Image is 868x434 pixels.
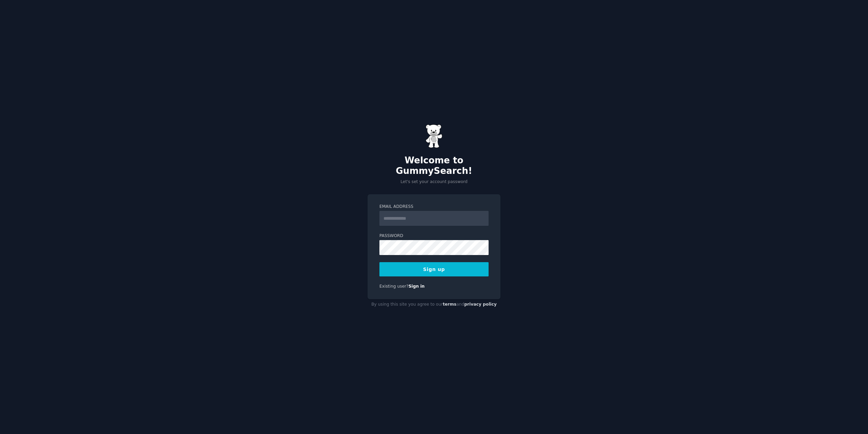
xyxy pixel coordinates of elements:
a: privacy policy [464,302,497,307]
label: Email Address [379,204,489,210]
h2: Welcome to GummySearch! [368,155,500,177]
button: Sign up [379,262,489,276]
a: Sign in [409,284,425,289]
a: terms [443,302,456,307]
p: Let's set your account password [368,179,500,185]
span: Existing user? [379,284,409,289]
label: Password [379,233,489,239]
div: By using this site you agree to our and [368,299,500,310]
img: Gummy Bear [426,124,442,148]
